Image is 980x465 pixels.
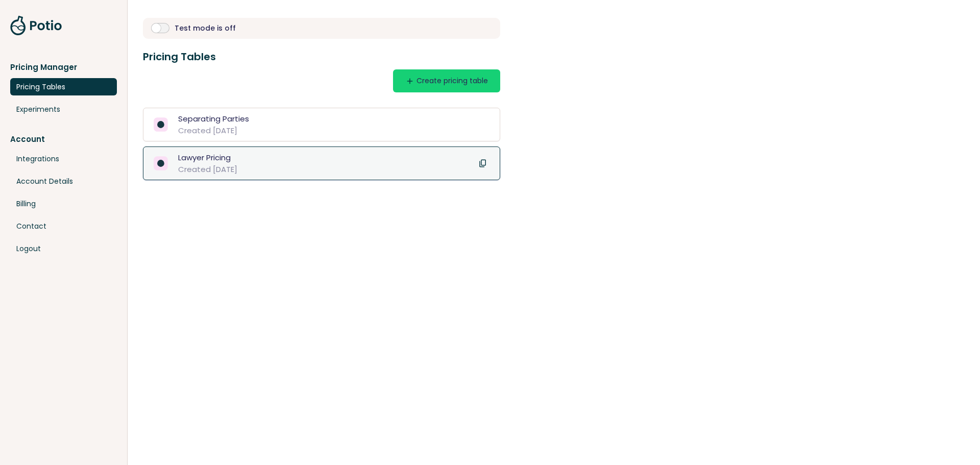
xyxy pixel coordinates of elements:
a: Account [10,133,117,145]
a: Separating PartiesCreated [DATE]Duplicate [143,108,500,141]
a: Experiments [10,101,117,118]
a: Integrations [10,150,117,167]
div: Separating Parties [178,113,249,125]
a: Lawyer PricingCreated [DATE]Duplicate [143,146,500,180]
button: addCreate pricing table [393,69,500,92]
div: Created [DATE] [178,125,254,136]
button: content_copy [475,158,491,168]
a: Pricing Tables [10,78,117,95]
a: Account Details [10,173,117,190]
div: Lawyer Pricing [178,152,231,163]
div: Test mode is off [175,23,236,34]
form: Duplicate [476,157,489,170]
div: Created [DATE] [178,163,237,175]
a: Logout [10,240,117,257]
span: add [405,77,414,86]
h3: Pricing Tables [143,49,500,64]
a: Contact [10,217,117,235]
a: Billing [10,195,117,212]
div: Pricing Manager [10,61,117,73]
